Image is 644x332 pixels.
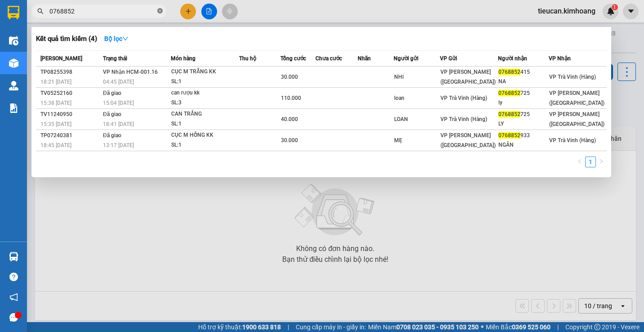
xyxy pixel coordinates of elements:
span: VP Nhận HCM-001.16 [103,69,158,75]
span: 15:35 [DATE] [40,121,71,127]
span: 18:41 [DATE] [103,121,134,127]
span: 18:45 [DATE] [40,142,71,148]
div: SL: 1 [171,77,239,87]
img: warehouse-icon [9,58,18,68]
span: close-circle [157,7,163,16]
span: 110.000 [281,95,301,101]
input: Tìm tên, số ĐT hoặc mã đơn [49,6,155,16]
li: 1 [585,157,596,167]
span: VP Trà Vinh (Hàng) [440,95,487,101]
img: warehouse-icon [9,36,18,45]
div: CAN TRẮNG [171,109,239,119]
span: VP Trà Vinh (Hàng) [549,137,596,144]
div: 415 [498,67,548,77]
div: 725 [498,89,548,98]
span: VP [PERSON_NAME] ([GEOGRAPHIC_DATA]) [440,132,496,148]
span: 0768852 [498,69,520,75]
span: search [37,8,44,14]
div: MẸ [394,136,440,145]
span: 40.000 [281,116,298,122]
img: warehouse-icon [9,252,18,261]
div: TP08255398 [40,67,100,77]
span: [PERSON_NAME] [40,55,82,62]
button: left [574,157,585,167]
span: left [577,159,582,164]
div: CỤC M HỒNG KK [171,130,239,140]
span: Tổng cước [280,55,306,62]
div: TV05252160 [40,89,100,98]
div: 725 [498,110,548,119]
span: VP Trà Vinh (Hàng) [549,74,596,80]
span: VP Trà Vinh (Hàng) [440,116,487,122]
img: solution-icon [9,103,18,113]
span: 04:45 [DATE] [103,79,134,85]
span: VP Gửi [440,55,457,62]
div: can rượu kk [171,88,239,98]
button: Bộ lọcdown [97,31,136,46]
span: Trạng thái [103,55,127,62]
strong: Bộ lọc [104,35,129,42]
span: 13:17 [DATE] [103,142,134,148]
span: down [122,36,129,42]
div: LOAN [394,115,440,124]
img: warehouse-icon [9,81,18,90]
span: 0768852 [498,111,520,117]
span: Chưa cước [315,55,342,62]
span: Người gửi [394,55,418,62]
span: 18:21 [DATE] [40,79,71,85]
span: notification [9,293,18,301]
div: SL: 3 [171,98,239,108]
span: Món hàng [171,55,195,62]
span: question-circle [9,273,18,281]
span: VP [PERSON_NAME] ([GEOGRAPHIC_DATA]) [549,90,604,106]
span: Đã giao [103,90,121,96]
div: SL: 1 [171,119,239,129]
h3: Kết quả tìm kiếm ( 4 ) [36,34,97,44]
span: message [9,313,18,322]
div: NHI [394,72,440,82]
span: 15:04 [DATE] [103,100,134,106]
div: LY [498,119,548,129]
div: TV11240950 [40,110,100,119]
span: 0768852 [498,90,520,96]
span: Người nhận [498,55,527,62]
span: 30.000 [281,74,298,80]
span: Thu hộ [239,55,256,62]
div: TP07240381 [40,131,100,140]
span: 0768852 [498,132,520,139]
div: NGÂN [498,140,548,150]
span: close-circle [157,8,163,13]
div: loan [394,94,440,103]
span: 15:38 [DATE] [40,100,71,106]
div: SL: 1 [171,140,239,150]
div: ly [498,98,548,108]
span: 30.000 [281,137,298,144]
div: 933 [498,131,548,140]
span: VP [PERSON_NAME] ([GEOGRAPHIC_DATA]) [549,111,604,127]
li: Next Page [596,157,607,167]
span: Đã giao [103,111,121,117]
div: NA [498,77,548,86]
button: right [596,157,607,167]
div: CỤC M TRẮNG KK [171,67,239,77]
span: Nhãn [358,55,371,62]
span: VP Nhận [549,55,571,62]
span: VP [PERSON_NAME] ([GEOGRAPHIC_DATA]) [440,69,496,85]
span: right [599,159,604,164]
img: logo-vxr [8,6,19,19]
a: 1 [586,157,595,167]
span: Đã giao [103,132,121,139]
li: Previous Page [574,157,585,167]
